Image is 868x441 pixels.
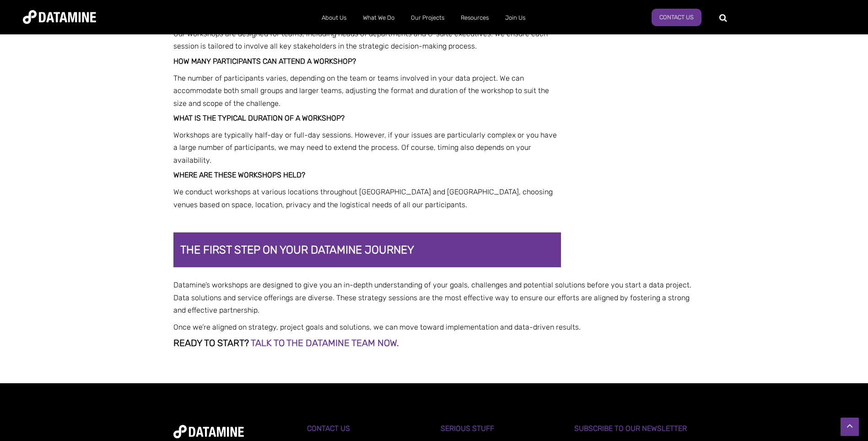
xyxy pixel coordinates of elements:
[173,74,549,107] span: The number of participants varies, depending on the team or teams involved in your data project. ...
[173,131,557,164] span: Workshops are typically half-day or full-day sessions. However, if your issues are particularly c...
[173,171,305,179] strong: Where are these workshops held?
[173,114,345,122] strong: What is the typical duration of a workshop?
[403,6,453,30] a: Our Projects
[453,6,497,30] a: Resources
[173,425,244,438] img: datamine-logo-white
[307,424,427,433] h3: Contact Us
[652,9,701,26] a: Contact Us
[173,323,581,331] span: Once we’re aligned on strategy, project goals and solutions, we can move toward implementation an...
[574,424,695,433] h3: Subscribe to our Newsletter
[441,424,561,433] h3: Serious Stuff
[497,6,534,30] a: Join Us
[180,244,555,256] h2: The first step on your Datamine journey
[173,57,356,66] strong: How many participants can attend a workshop?
[173,281,691,314] span: Datamine’s workshops are designed to give you an in-depth understanding of your goals, challenges...
[23,10,96,24] img: Datamine
[173,337,249,348] span: Ready to start?
[173,187,553,209] span: We conduct workshops at various locations throughout [GEOGRAPHIC_DATA] and [GEOGRAPHIC_DATA], cho...
[313,6,355,30] a: About Us
[355,6,403,30] a: What We Do
[251,337,399,348] a: Talk to the Datamine team now.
